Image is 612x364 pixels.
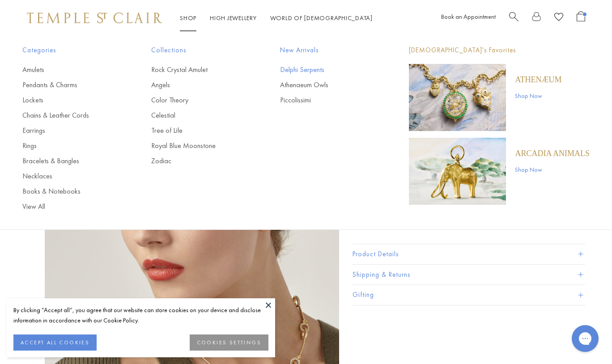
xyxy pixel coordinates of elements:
[280,95,373,105] a: Piccolissimi
[13,334,97,351] button: ACCEPT ALL COOKIES
[22,171,115,181] a: Necklaces
[22,95,115,105] a: Lockets
[13,305,268,326] div: By clicking “Accept all”, you agree that our website can store cookies on your device and disclos...
[280,80,373,90] a: Athenaeum Owls
[22,156,115,166] a: Bracelets & Bangles
[509,11,518,25] a: Search
[151,126,244,135] a: Tree of Life
[151,45,244,56] span: Collections
[27,13,162,23] img: Temple St. Clair
[22,45,115,56] span: Categories
[151,65,244,75] a: Rock Crystal Amulet
[353,244,585,264] button: Product Details
[353,265,585,285] button: Shipping & Returns
[151,141,244,151] a: Royal Blue Moonstone
[515,148,590,158] a: ARCADIA ANIMALS
[22,126,115,135] a: Earrings
[567,322,603,355] iframe: Gorgias live chat messenger
[577,11,585,25] a: Open Shopping Bag
[22,80,115,90] a: Pendants & Charms
[151,110,244,120] a: Celestial
[270,14,373,22] a: World of [DEMOGRAPHIC_DATA]World of [DEMOGRAPHIC_DATA]
[151,80,244,90] a: Angels
[151,156,244,166] a: Zodiac
[151,95,244,105] a: Color Theory
[22,65,115,75] a: Amulets
[353,285,585,305] button: Gifting
[515,165,590,174] a: Shop Now
[22,110,115,120] a: Chains & Leather Cords
[180,13,373,24] nav: Main navigation
[409,45,590,56] p: [DEMOGRAPHIC_DATA]'s Favorites
[280,45,373,56] span: New Arrivals
[180,14,196,22] a: ShopShop
[280,65,373,75] a: Delphi Serpents
[210,14,257,22] a: High JewelleryHigh Jewellery
[22,141,115,151] a: Rings
[554,11,563,25] a: View Wishlist
[441,13,496,21] a: Book an Appointment
[22,186,115,196] a: Books & Notebooks
[190,334,268,351] button: COOKIES SETTINGS
[22,202,115,212] a: View All
[515,75,561,85] a: Athenæum
[515,91,561,101] a: Shop Now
